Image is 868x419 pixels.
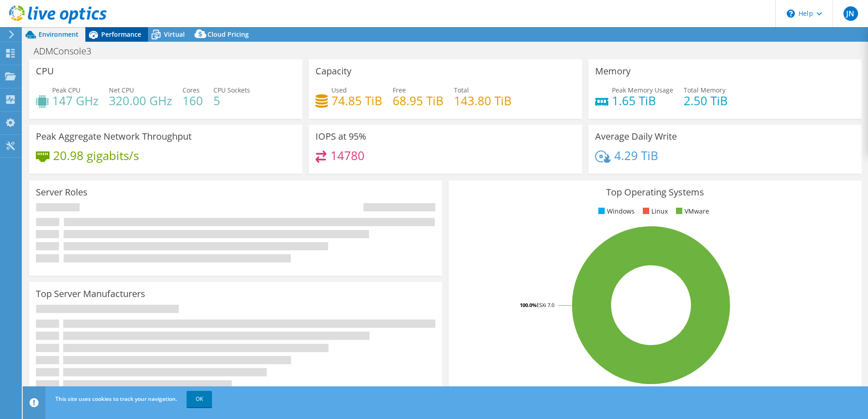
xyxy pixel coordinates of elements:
span: Peak Memory Usage [612,86,673,94]
li: Linux [641,206,668,216]
span: Used [331,86,347,94]
h4: 2.50 TiB [684,96,728,106]
h4: 147 GHz [52,96,99,106]
span: Cloud Pricing [207,30,249,39]
h4: 14780 [330,151,365,161]
h3: Memory [595,66,631,76]
h3: Top Operating Systems [455,187,855,197]
span: Performance [101,30,141,39]
span: Peak CPU [52,86,80,94]
span: Cores [182,86,200,94]
h4: 143.80 TiB [454,96,512,106]
a: OK [187,391,212,407]
h4: 5 [213,96,250,106]
span: Free [393,86,406,94]
h4: 1.65 TiB [612,96,673,106]
h4: 68.95 TiB [393,96,444,106]
h3: Server Roles [36,187,88,197]
tspan: 100.0% [520,302,537,308]
span: JN [843,6,858,21]
li: Windows [596,206,635,216]
span: CPU Sockets [213,86,250,94]
span: Virtual [164,30,185,39]
h3: IOPS at 95% [316,132,366,141]
h4: 74.85 TiB [331,96,382,106]
h1: ADMConsole3 [30,46,105,56]
h3: Top Server Manufacturers [36,289,145,299]
h4: 4.29 TiB [614,151,658,161]
h3: CPU [36,66,54,76]
span: Total [454,86,469,94]
h3: Peak Aggregate Network Throughput [36,132,192,141]
span: Net CPU [109,86,134,94]
span: Total Memory [684,86,725,94]
tspan: ESXi 7.0 [537,302,554,308]
h3: Average Daily Write [595,132,677,141]
h3: Capacity [316,66,351,76]
h4: 20.98 gigabits/s [53,151,139,161]
h4: 160 [182,96,203,106]
li: VMware [674,206,709,216]
h4: 320.00 GHz [109,96,172,106]
span: This site uses cookies to track your navigation. [55,395,177,403]
span: Environment [39,30,79,39]
svg: \n [787,10,795,18]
